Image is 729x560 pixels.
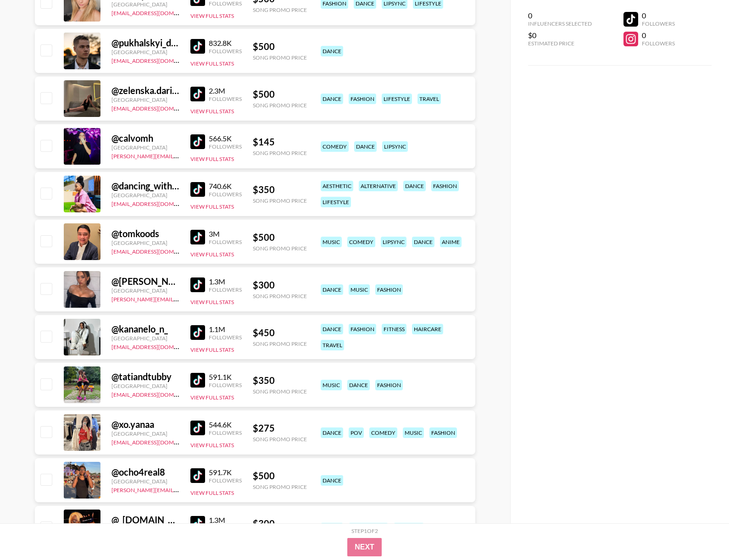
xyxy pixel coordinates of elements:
[359,181,398,191] div: alternative
[111,85,179,96] div: @ zelenska.darina
[209,420,242,429] div: 544.6K
[190,39,205,54] img: TikTok
[253,375,307,386] div: $ 350
[111,276,179,287] div: @ [PERSON_NAME].lindstrm
[111,151,291,160] a: [PERSON_NAME][EMAIL_ADDRESS][PERSON_NAME][DOMAIN_NAME]
[111,485,291,493] a: [PERSON_NAME][EMAIL_ADDRESS][PERSON_NAME][DOMAIN_NAME]
[190,12,234,19] button: View Full Stats
[209,468,242,477] div: 591.7K
[321,284,343,295] div: dance
[190,87,205,101] img: TikTok
[190,325,205,340] img: TikTok
[111,335,179,342] div: [GEOGRAPHIC_DATA]
[209,286,242,293] div: Followers
[253,518,307,529] div: $ 300
[190,203,234,210] button: View Full Stats
[321,324,343,334] div: dance
[382,324,406,334] div: fitness
[209,182,242,191] div: 740.6K
[642,20,675,27] div: Followers
[190,299,234,305] button: View Full Stats
[253,150,307,156] div: Song Promo Price
[253,41,307,52] div: $ 500
[351,527,378,534] div: Step 1 of 2
[253,483,307,490] div: Song Promo Price
[111,287,179,294] div: [GEOGRAPHIC_DATA]
[111,514,179,526] div: @ _[DOMAIN_NAME]
[417,94,441,104] div: travel
[321,181,353,191] div: aesthetic
[209,229,242,238] div: 3M
[111,96,179,103] div: [GEOGRAPHIC_DATA]
[528,31,592,40] div: $0
[111,180,179,192] div: @ dancing_with_busisiwe1
[253,422,307,434] div: $ 275
[209,95,242,102] div: Followers
[111,383,179,389] div: [GEOGRAPHIC_DATA]
[354,141,377,152] div: dance
[347,380,370,390] div: dance
[111,430,179,437] div: [GEOGRAPHIC_DATA]
[253,197,307,204] div: Song Promo Price
[190,251,234,258] button: View Full Stats
[111,466,179,478] div: @ ocho4real8
[403,181,426,191] div: dance
[190,489,234,496] button: View Full Stats
[209,48,242,55] div: Followers
[190,346,234,353] button: View Full Stats
[111,342,204,350] a: [EMAIL_ADDRESS][DOMAIN_NAME]
[253,436,307,443] div: Song Promo Price
[403,427,424,438] div: music
[382,94,412,104] div: lifestyle
[111,478,179,485] div: [GEOGRAPHIC_DATA]
[111,49,179,55] div: [GEOGRAPHIC_DATA]
[209,477,242,484] div: Followers
[253,6,307,13] div: Song Promo Price
[111,228,179,239] div: @ tomkoods
[321,197,351,207] div: lifestyle
[253,89,307,100] div: $ 500
[111,1,179,8] div: [GEOGRAPHIC_DATA]
[209,143,242,150] div: Followers
[209,238,242,245] div: Followers
[321,475,343,486] div: dance
[321,141,349,152] div: comedy
[253,136,307,148] div: $ 145
[190,182,205,197] img: TikTok
[321,340,344,350] div: travel
[375,380,403,390] div: fashion
[111,55,204,64] a: [EMAIL_ADDRESS][DOMAIN_NAME]
[642,40,675,47] div: Followers
[111,103,204,112] a: [EMAIL_ADDRESS][DOMAIN_NAME]
[253,232,307,243] div: $ 500
[190,373,205,388] img: TikTok
[209,86,242,95] div: 2.3M
[190,277,205,292] img: TikTok
[349,523,388,533] div: transitions
[349,94,376,104] div: fashion
[394,523,424,533] div: skincare
[382,141,408,152] div: lipsync
[111,144,179,151] div: [GEOGRAPHIC_DATA]
[209,134,242,143] div: 566.5K
[111,37,179,49] div: @ pukhalskyi_dance
[321,427,343,438] div: dance
[642,11,675,20] div: 0
[321,523,343,533] div: dance
[431,181,459,191] div: fashion
[253,388,307,395] div: Song Promo Price
[347,237,375,247] div: comedy
[209,325,242,334] div: 1.1M
[111,389,204,398] a: [EMAIL_ADDRESS][DOMAIN_NAME]
[349,284,370,295] div: music
[429,427,457,438] div: fashion
[349,324,376,334] div: fashion
[209,516,242,525] div: 1.3M
[190,442,234,449] button: View Full Stats
[253,340,307,347] div: Song Promo Price
[253,102,307,109] div: Song Promo Price
[321,237,342,247] div: music
[321,94,343,104] div: dance
[190,108,234,115] button: View Full Stats
[111,133,179,144] div: @ calvomh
